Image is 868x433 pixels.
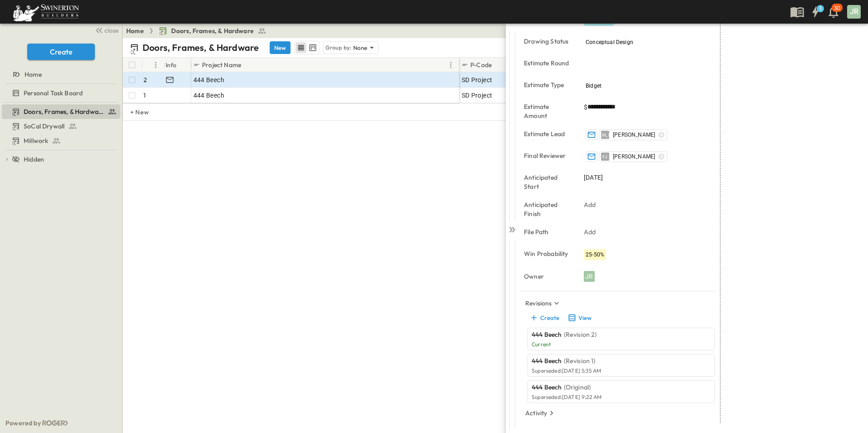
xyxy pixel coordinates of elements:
div: test [2,119,120,133]
p: 444 Beech [532,383,562,392]
p: Estimate Amount [524,102,571,120]
span: $ [584,103,587,112]
span: 444 Beech [193,75,225,84]
p: Add [584,227,596,236]
div: Info [166,52,177,78]
div: test [2,133,120,148]
div: JR [584,271,595,282]
button: View [565,311,594,324]
div: test [2,86,120,100]
button: Sort [243,60,253,70]
button: Create [528,311,561,324]
div: Info [164,58,191,72]
span: close [104,26,118,35]
p: 444 Beech [532,330,562,339]
p: Superseded: [DATE] 5:35 AM [532,367,696,374]
p: 444 Beech [532,356,562,365]
span: Hidden [24,155,44,164]
h6: 1 [819,5,821,12]
p: 2 [143,75,147,84]
button: Activity [522,407,560,419]
div: table view [294,41,320,54]
button: Menu [150,59,161,70]
p: Anticipated Start [524,173,571,191]
p: 1 [143,91,146,100]
span: Doors, Frames, & Hardware [171,26,254,35]
button: kanban view [307,42,318,53]
button: Create [27,44,95,60]
span: SD Project [462,91,493,100]
span: 25-50% [586,251,604,258]
span: SD Project [462,75,493,84]
span: [DATE] [584,173,603,182]
p: Doors, Frames, & Hardware [143,41,259,54]
button: Menu [445,59,456,70]
p: Activity [525,408,547,418]
p: Estimate Round [524,59,571,68]
p: Anticipated Finish [524,200,571,218]
p: File Path [524,227,571,236]
p: 30 [834,5,840,12]
button: Sort [145,60,155,70]
span: FJ [602,157,607,157]
span: Personal Task Board [24,89,83,98]
nav: breadcrumbs [126,26,272,35]
p: Revisions [525,299,552,308]
p: (Revision 2) [564,330,597,339]
p: (Original) [564,383,591,392]
button: row view [296,42,306,53]
p: Current [532,341,696,348]
p: Drawing Status [524,37,571,46]
img: 6c363589ada0b36f064d841b69d3a419a338230e66bb0a533688fa5cc3e9e735.png [11,2,81,21]
span: SoCal Drywall [24,122,64,131]
span: [PERSON_NAME] [613,153,655,160]
a: Home [126,26,144,35]
div: # [141,58,164,72]
span: [PERSON_NAME] [613,131,655,138]
span: Millwork [24,136,48,145]
p: Add [584,200,596,209]
div: JR [847,5,861,19]
button: Revisions [522,297,565,310]
p: (Revision 1) [564,356,596,365]
p: Owner [524,272,571,281]
span: 444 Beech [193,91,225,100]
p: Estimate Lead [524,129,571,138]
p: None [353,43,368,52]
p: P-Code [470,60,492,69]
span: Home [25,70,42,79]
span: Conceptual Design [586,39,633,45]
span: Bidget [586,83,602,89]
p: Win Probability [524,249,571,258]
button: New [270,41,291,54]
p: Final Reviewer [524,151,571,160]
p: Superseded: [DATE] 9:22 AM [532,394,696,401]
p: Estimate Type [524,80,571,89]
p: + New [130,108,136,117]
span: Doors, Frames, & Hardware [24,107,104,116]
p: Project Name [202,60,241,69]
div: test [2,104,120,119]
p: Group by: [325,43,351,52]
